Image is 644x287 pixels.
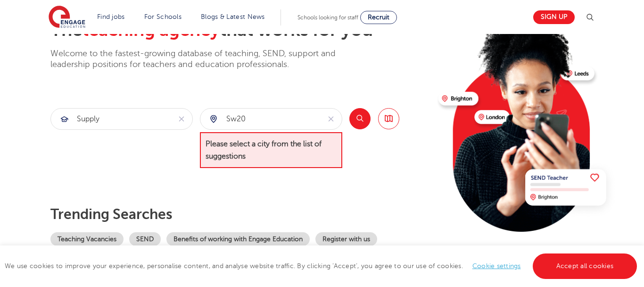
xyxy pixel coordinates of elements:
img: Engage Education [49,6,85,29]
a: Blogs & Latest News [201,13,265,20]
div: Submit [50,108,193,130]
a: Recruit [360,11,397,24]
button: Clear [171,109,192,129]
a: Cookie settings [472,262,521,270]
a: Find jobs [97,13,125,20]
a: Teaching Vacancies [50,232,124,246]
span: Please select a city from the list of suggestions [200,132,342,169]
input: Submit [200,109,320,129]
input: Submit [51,109,171,129]
a: SEND [129,232,161,246]
button: Search [349,108,371,129]
a: Register with us [315,232,377,246]
button: Clear [320,109,342,129]
span: Schools looking for staff [297,14,358,21]
a: Benefits of working with Engage Education [166,232,310,246]
a: Sign up [533,10,575,24]
div: Submit [200,108,342,130]
span: Recruit [368,14,389,21]
a: For Schools [144,13,182,20]
p: Trending searches [50,206,431,223]
span: We use cookies to improve your experience, personalise content, and analyse website traffic. By c... [5,262,639,270]
a: Accept all cookies [533,253,637,279]
p: Welcome to the fastest-growing database of teaching, SEND, support and leadership positions for t... [50,48,362,70]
